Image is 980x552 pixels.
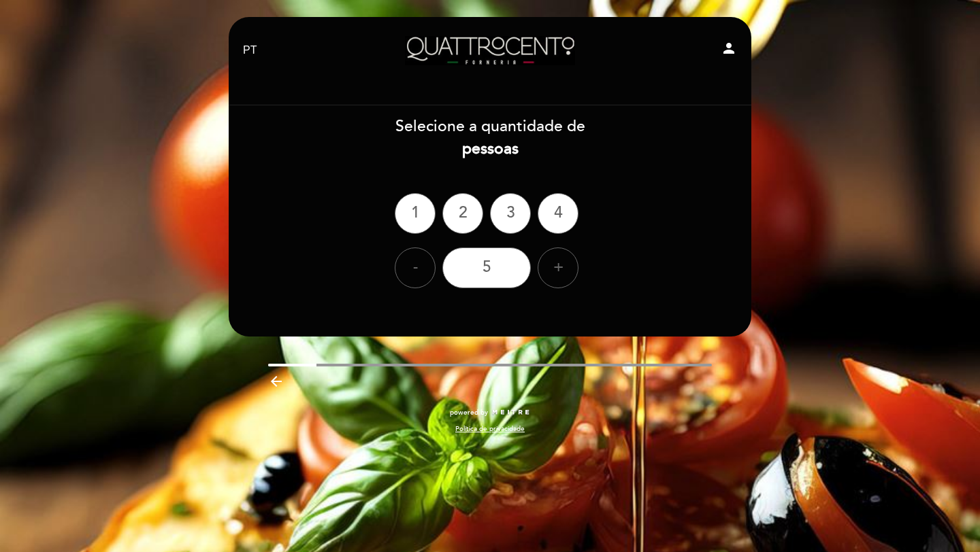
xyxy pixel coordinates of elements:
[490,193,531,234] div: 3
[450,408,488,417] span: powered by
[442,247,531,288] div: 5
[455,424,525,434] a: Política de privacidade
[538,193,578,234] div: 4
[450,408,530,417] a: powered by
[491,409,530,416] img: MEITRE
[721,40,737,61] button: person
[462,139,519,158] b: pessoas
[228,116,752,160] div: Selecione a quantidade de
[538,247,578,288] div: +
[405,32,575,69] a: Quattrocento Forneria
[395,193,436,234] div: 1
[721,40,737,56] i: person
[395,247,436,288] div: -
[268,373,284,390] i: arrow_backward
[442,193,483,234] div: 2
